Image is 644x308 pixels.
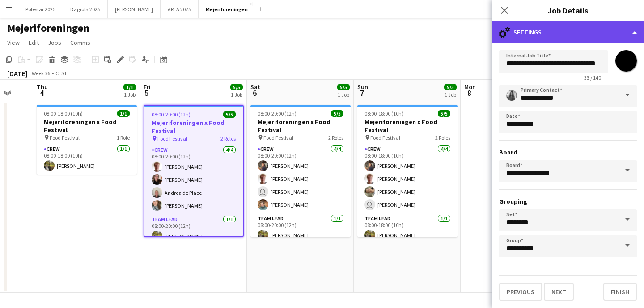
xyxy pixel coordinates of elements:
span: 08:00-20:00 (12h) [152,111,191,118]
span: 2 Roles [435,134,450,141]
app-card-role: Crew4/408:00-20:00 (12h)[PERSON_NAME][PERSON_NAME] [PERSON_NAME][PERSON_NAME] [250,144,351,214]
app-card-role: Crew4/408:00-18:00 (10h)[PERSON_NAME][PERSON_NAME][PERSON_NAME] [PERSON_NAME] [357,144,458,214]
app-card-role: Crew4/408:00-20:00 (12h)[PERSON_NAME][PERSON_NAME]Andrea de Place[PERSON_NAME] [144,145,243,214]
div: 1 Job [338,91,349,98]
app-card-role: Team Lead1/108:00-18:00 (10h)[PERSON_NAME] [357,214,458,244]
app-card-role: Crew1/108:00-18:00 (10h)[PERSON_NAME] [37,144,137,175]
span: 1/1 [117,110,130,117]
div: CEST [55,70,67,77]
app-job-card: 08:00-18:00 (10h)5/5Mejeriforeningen x Food Festival Food Festival2 RolesCrew4/408:00-18:00 (10h)... [357,105,458,237]
span: 6 [249,88,260,98]
div: [DATE] [7,69,28,78]
h3: Board [499,148,637,156]
div: Settings [492,21,644,43]
span: 33 / 140 [577,74,608,81]
h3: Job Details [492,4,644,16]
app-job-card: 08:00-20:00 (12h)5/5Mejeriforeningen x Food Festival Food Festival2 RolesCrew4/408:00-20:00 (12h)... [144,105,244,237]
button: Previous [499,283,542,301]
h3: Mejeriforeningen x Food Festival [37,118,137,134]
button: ARLA 2025 [161,0,199,18]
h3: Grouping [499,197,637,205]
span: View [7,38,20,47]
button: Polestar 2025 [18,0,63,18]
span: 1 Role [117,134,130,141]
span: 1/1 [123,84,136,90]
button: [PERSON_NAME] [108,0,161,18]
span: 5 [142,88,151,98]
span: Food Festival [263,134,293,141]
h3: Mejeriforeningen x Food Festival [250,118,351,134]
span: 5/5 [444,84,457,90]
span: Food Festival [370,134,400,141]
a: Jobs [44,37,65,48]
span: Jobs [48,38,61,47]
span: 08:00-18:00 (10h) [44,110,83,117]
h3: Mejeriforeningen x Food Festival [357,118,458,134]
app-card-role: Team Lead1/108:00-20:00 (12h)[PERSON_NAME] [144,214,243,245]
app-card-role: Team Lead1/108:00-20:00 (12h)[PERSON_NAME] [250,214,351,244]
button: Dagrofa 2025 [63,0,108,18]
span: 5/5 [331,110,343,117]
app-job-card: 08:00-20:00 (12h)5/5Mejeriforeningen x Food Festival Food Festival2 RolesCrew4/408:00-20:00 (12h)... [250,105,351,237]
span: Food Festival [157,135,187,142]
span: Mon [464,83,476,91]
span: 8 [463,88,476,98]
span: Comms [70,38,90,47]
app-job-card: 08:00-18:00 (10h)1/1Mejeriforeningen x Food Festival Food Festival1 RoleCrew1/108:00-18:00 (10h)[... [37,105,137,175]
span: Sat [250,83,260,91]
span: 7 [356,88,368,98]
button: Finish [603,283,637,301]
span: 5/5 [230,84,243,90]
span: 5/5 [438,110,450,117]
span: Food Festival [50,134,80,141]
span: 08:00-20:00 (12h) [258,110,297,117]
span: 08:00-18:00 (10h) [364,110,403,117]
div: 1 Job [124,91,136,98]
span: Thu [37,83,48,91]
span: 4 [35,88,48,98]
h1: Mejeriforeningen [7,21,89,35]
span: 5/5 [337,84,350,90]
a: Edit [25,37,42,48]
h3: Mejeriforeningen x Food Festival [144,119,243,135]
span: 2 Roles [328,134,343,141]
span: Fri [144,83,151,91]
button: Mejeriforeningen [199,0,255,18]
a: View [4,37,23,48]
span: 2 Roles [220,135,236,142]
span: Week 36 [30,70,52,77]
div: 1 Job [445,91,456,98]
div: 1 Job [231,91,242,98]
span: Sun [357,83,368,91]
span: 5/5 [223,111,236,118]
button: Next [544,283,574,301]
a: Comms [67,37,94,48]
span: Edit [29,38,39,47]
